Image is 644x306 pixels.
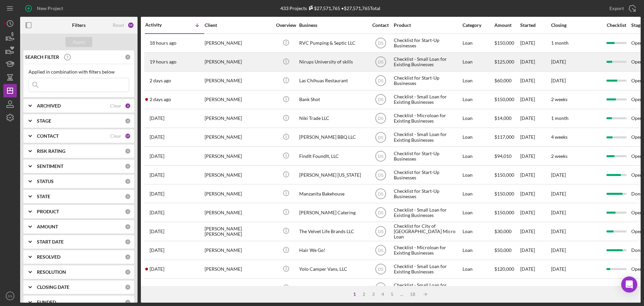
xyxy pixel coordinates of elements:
time: 1 month [551,40,569,46]
div: Yolo Camper Vans, LLC [299,260,366,278]
time: 2025-07-22 21:30 [150,266,164,272]
b: START DATE [37,239,64,245]
div: 1 [350,292,359,297]
time: 2025-10-02 19:30 [150,116,164,121]
div: [DATE] [520,185,550,203]
button: New Project [20,2,70,15]
div: Loan [463,185,494,203]
div: $27,571,765 [307,5,340,11]
div: 17 [125,133,131,139]
div: Checklist [602,23,631,28]
b: RESOLVED [37,254,60,260]
div: The Velvet Life Brands LLC [299,222,366,240]
div: [PERSON_NAME] [205,34,272,52]
div: Loan [463,110,494,127]
div: Loan [463,166,494,184]
div: Checklist - Small Loan for Existing Businesses [394,91,461,108]
div: 0 [125,54,131,60]
text: DS [378,79,383,83]
div: [PERSON_NAME] [205,204,272,221]
div: [PERSON_NAME] [205,185,272,203]
div: $50,000 [494,242,520,259]
div: 0 [125,269,131,275]
text: DS [378,191,383,196]
div: Loan [463,72,494,90]
div: Checklist for Start-Up Businesses [394,185,461,203]
button: Apply [65,37,92,47]
div: 0 [125,254,131,260]
div: [DATE] [520,128,550,146]
div: RVC Pumping & Septic LLC [299,34,366,52]
div: [DATE] [520,166,550,184]
text: DS [378,286,383,291]
text: DS [378,60,383,64]
div: [DATE] [520,72,550,90]
b: STATUS [37,179,54,184]
div: Category [463,23,494,28]
div: [PERSON_NAME] [205,279,272,297]
span: $14,000 [494,115,512,121]
time: [DATE] [551,228,566,234]
div: [DATE] [520,204,550,221]
b: RISK RATING [37,148,65,154]
div: [PERSON_NAME] [205,72,272,90]
div: [PERSON_NAME] [PERSON_NAME] [205,222,272,240]
text: DS [378,173,383,177]
b: STAGE [37,118,51,124]
div: [PERSON_NAME] [205,166,272,184]
div: Checklist - Small Loan for Existing Businesses [394,128,461,146]
text: DS [378,248,383,253]
div: [DATE] [520,110,550,127]
div: [PERSON_NAME] [205,260,272,278]
div: Loan [463,128,494,146]
span: $117,000 [494,134,514,140]
div: 0 [125,193,131,200]
b: SEARCH FILTER [25,54,59,60]
b: CONTACT [37,133,59,139]
div: Loan [463,147,494,165]
time: 2025-07-24 22:58 [150,248,164,253]
div: [PERSON_NAME] [US_STATE] [299,166,366,184]
div: New Project [37,2,63,15]
div: Loan [463,222,494,240]
text: DS [378,116,383,121]
time: 1 month [551,115,569,121]
time: [DATE] [551,210,566,215]
b: SENTIMENT [37,164,63,169]
div: 433 Projects • $27,571,765 Total [280,5,380,11]
b: ARCHIVED [37,103,61,108]
b: AMOUNT [37,224,58,229]
div: Loan [463,204,494,221]
div: $150,000 [494,185,520,203]
div: Checklist for City of [GEOGRAPHIC_DATA] Micro Loan [394,222,461,240]
b: RESOLUTION [37,269,66,275]
div: 0 [125,163,131,169]
div: 3 [369,292,378,297]
time: 4 weeks [551,134,568,140]
time: 2025-09-24 00:28 [150,154,164,159]
div: [DATE] [520,147,550,165]
time: 2025-10-07 02:23 [150,78,171,83]
b: CLOSING DATE [37,285,69,290]
div: 2 [125,103,131,109]
div: Open Intercom Messenger [621,276,637,293]
div: [PERSON_NAME] BBQ LLC [299,128,366,146]
div: Loan [463,279,494,297]
div: [PERSON_NAME] [205,242,272,259]
b: PRODUCT [37,209,59,214]
div: $25,000 [494,279,520,297]
div: 0 [125,284,131,290]
div: 0 [125,239,131,245]
div: 4 [378,292,387,297]
span: $30,000 [494,228,512,234]
div: 0 [125,178,131,184]
span: $150,000 [494,172,514,178]
div: [PERSON_NAME] [205,128,272,146]
span: $125,000 [494,59,514,64]
time: [DATE] [551,59,566,64]
button: Export [603,2,641,15]
time: [DATE] [551,247,566,253]
div: Checklist - Microloan for Existing Businesses [394,110,461,127]
div: Export [609,2,624,15]
div: [DATE] [520,260,550,278]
